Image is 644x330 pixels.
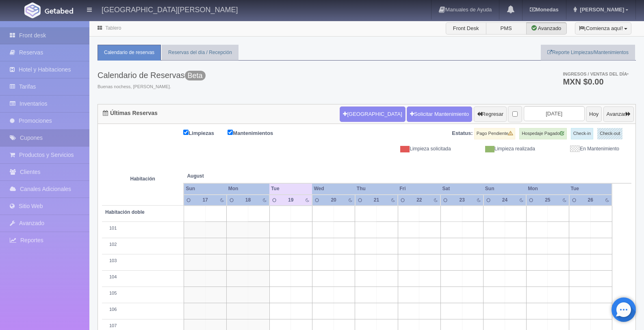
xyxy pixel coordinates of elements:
div: 17 [199,197,212,204]
span: Beta [185,71,206,80]
div: 107 [105,323,180,329]
div: 24 [499,197,512,204]
div: 106 [105,306,180,313]
label: Mantenimientos [228,128,285,137]
label: Check-out [597,128,622,139]
label: PMS [486,22,527,35]
div: 25 [541,197,554,204]
div: 102 [105,241,180,248]
label: Hospedaje Pagado [519,128,567,139]
span: Ingresos / Ventas del día [563,72,629,76]
div: 104 [105,274,180,280]
label: Avanzado [526,22,567,35]
h3: MXN $0.00 [563,78,629,86]
button: ¡Comienza aquí! [575,22,631,35]
div: Limpieza solicitada [373,145,457,152]
label: Estatus: [452,130,473,137]
input: Mantenimientos [228,130,233,135]
button: Hoy [586,106,602,122]
div: 22 [413,197,426,204]
th: Mon [526,183,569,194]
button: [GEOGRAPHIC_DATA] [340,106,405,122]
b: Habitación doble [105,209,145,215]
th: Sat [440,183,483,194]
img: Getabed [24,2,41,18]
a: Calendario de reservas [98,45,161,61]
span: August [187,173,266,180]
div: 18 [242,197,255,204]
div: 19 [284,197,297,204]
img: Getabed [45,8,73,14]
div: 23 [455,197,468,204]
div: 21 [370,197,383,204]
div: 105 [105,290,180,297]
div: Limpieza realizada [457,145,541,152]
span: [PERSON_NAME] [578,7,624,13]
a: Solicitar Mantenimiento [407,106,472,122]
button: Regresar [474,106,507,122]
button: Avanzar [603,106,634,122]
strong: Habitación [130,176,155,182]
th: Mon [227,183,269,194]
h4: [GEOGRAPHIC_DATA][PERSON_NAME] [102,4,238,14]
th: Sun [484,183,526,194]
a: Reporte Limpiezas/Mantenimientos [541,45,635,61]
label: Check-in [571,128,593,139]
h3: Calendario de Reservas [98,71,206,80]
th: Wed [312,183,355,194]
a: Tablero [105,25,121,31]
div: 26 [584,197,597,204]
th: Thu [355,183,398,194]
div: 103 [105,258,180,264]
h4: Últimas Reservas [103,110,158,116]
input: Limpiezas [183,130,189,135]
b: Monedas [530,7,558,13]
th: Tue [269,183,312,194]
div: En Mantenimiento [541,145,625,152]
div: 20 [327,197,340,204]
div: 101 [105,225,180,232]
span: Buenas nochess, [PERSON_NAME]. [98,84,206,90]
th: Tue [569,183,612,194]
a: Reservas del día / Recepción [162,45,239,61]
label: Front Desk [446,22,486,35]
th: Fri [398,183,440,194]
label: Limpiezas [183,128,226,137]
th: Sun [184,183,226,194]
label: Pago Pendiente [474,128,515,139]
